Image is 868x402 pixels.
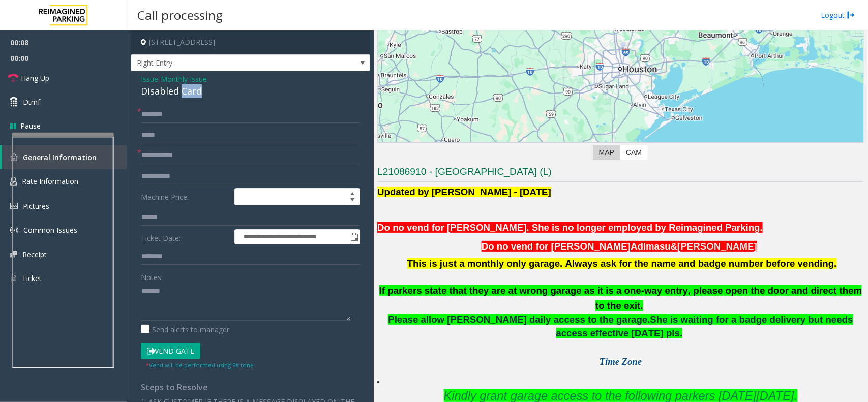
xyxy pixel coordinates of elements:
[600,359,642,366] a: Time Zone
[388,314,650,325] span: Please allow [PERSON_NAME] daily access to the garage.
[345,197,360,205] span: Decrease value
[141,84,360,98] div: Disabled Card
[10,153,18,161] img: 'icon'
[377,222,763,233] span: Do no vend for [PERSON_NAME]. She is no longer employed by Reimagined Parking.
[10,251,17,258] img: 'icon'
[141,324,229,335] label: Send alerts to manager
[556,314,853,338] span: She is waiting for a badge delivery but needs access effective [DATE] pls.
[132,3,228,27] h3: Call processing
[377,165,864,182] h3: L21086910 - [GEOGRAPHIC_DATA] (L)
[161,74,207,84] span: Monthly Issue
[10,226,18,234] img: 'icon'
[678,241,758,252] span: [PERSON_NAME]
[671,241,677,252] span: &
[593,145,620,160] label: Map
[631,241,671,252] span: Adimasu
[600,356,642,367] span: Time Zone
[379,285,862,311] b: If parkers state that they are at wrong garage as it is a one-way entry, please open the door and...
[20,120,41,131] span: Pause
[141,383,360,392] h4: Steps to Resolve
[614,50,627,69] div: 1019 Congress Street, Houston, TX
[10,203,18,209] img: 'icon'
[141,343,200,360] button: Vend Gate
[21,73,49,83] span: Hang Up
[141,74,158,84] span: Issue
[407,258,837,269] span: This is just a monthly only garage. Always ask for the name and badge number before vending.
[348,230,360,244] span: Toggle popup
[146,361,254,369] small: Vend will be performed using 9# tone
[138,188,232,205] label: Machine Price:
[620,145,648,160] label: CAM
[482,241,631,252] span: Do no vend for [PERSON_NAME]
[821,10,855,20] a: Logout
[23,97,40,107] span: Dtmf
[131,30,370,54] h4: [STREET_ADDRESS]
[141,268,163,283] label: Notes:
[2,145,127,169] a: General Information
[131,55,322,71] span: Right Entry
[847,10,855,20] img: logout
[158,74,207,84] span: -
[377,187,551,197] span: Updated by [PERSON_NAME] - [DATE]
[138,229,232,244] label: Ticket Date:
[10,274,17,283] img: 'icon'
[345,189,360,197] span: Increase value
[10,177,17,186] img: 'icon'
